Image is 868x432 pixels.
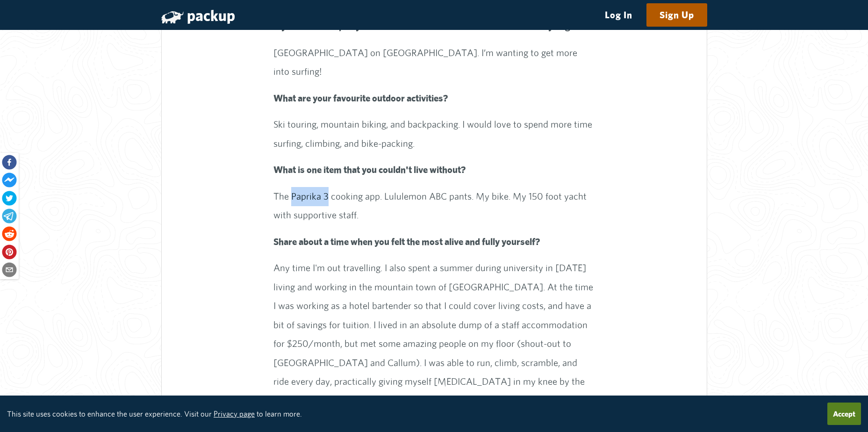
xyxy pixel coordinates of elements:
[161,6,235,24] a: packup
[647,4,707,26] a: Sign Up
[592,4,645,26] a: Log In
[7,410,302,418] small: This site uses cookies to enhance the user experience. Visit our to learn more.
[273,187,595,225] p: The Paprika 3 cooking app. Lululemon ABC pants. My bike. My 150 foot yacht with supportive staff.
[2,245,17,259] button: pinterest
[2,191,17,206] button: twitter
[273,43,595,81] p: [GEOGRAPHIC_DATA] on [GEOGRAPHIC_DATA]. I’m wanting to get more into surfing!
[273,164,466,175] strong: What is one item that you couldn't live without?
[273,92,448,104] strong: What are your favourite outdoor activities?
[214,410,255,418] a: Privacy page
[273,236,540,247] strong: Share about a time when you felt the most alive and fully yourself?
[827,403,861,425] button: Accept cookies
[2,155,17,170] button: facebook
[2,173,17,187] button: facebookmessenger
[273,259,595,410] p: Any time I'm out travelling. I also spent a summer during university in [DATE] living and working...
[2,209,17,223] button: telegram
[2,262,17,277] button: email
[2,226,17,241] button: reddit
[273,115,595,153] p: Ski touring, mountain biking, and backpacking. I would love to spend more time surfing, climbing,...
